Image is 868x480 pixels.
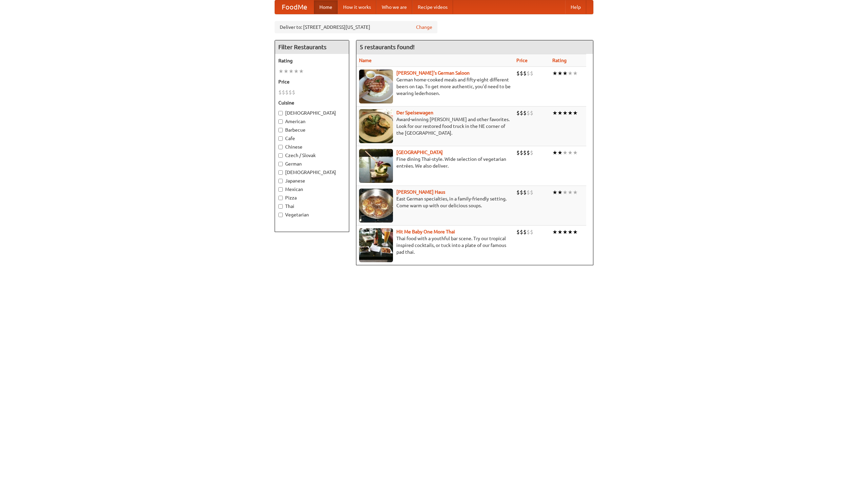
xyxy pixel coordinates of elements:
li: ★ [278,68,283,75]
p: German home-cooked meals and fifty-eight different beers on tap. To get more authentic, you'd nee... [359,76,511,97]
li: ★ [557,228,563,236]
label: Thai [278,203,346,210]
a: [PERSON_NAME]'s German Saloon [396,70,470,76]
li: ★ [573,149,578,156]
li: $ [527,189,530,196]
label: Vegetarian [278,211,346,218]
a: Home [314,0,338,14]
b: [GEOGRAPHIC_DATA] [396,150,443,155]
li: $ [278,89,282,96]
label: Cafe [278,135,346,142]
h4: Filter Restaurants [275,40,349,54]
label: Mexican [278,186,346,193]
a: How it works [338,0,376,14]
li: $ [516,189,520,196]
li: ★ [573,228,578,236]
label: Czech / Slovak [278,152,346,159]
label: Japanese [278,177,346,184]
img: kohlhaus.jpg [359,189,393,223]
a: Recipe videos [412,0,453,14]
li: ★ [568,109,573,117]
p: East German specialties, in a family-friendly setting. Come warm up with our delicious soups. [359,195,511,209]
li: ★ [563,189,568,196]
a: Help [565,0,586,14]
label: [DEMOGRAPHIC_DATA] [278,110,346,116]
li: $ [527,70,530,77]
img: babythai.jpg [359,228,393,262]
input: Barbecue [278,128,283,132]
li: $ [516,70,520,77]
a: Price [516,58,528,63]
li: ★ [289,68,294,75]
a: Change [416,24,432,31]
a: Hit Me Baby One More Thai [396,229,455,234]
li: ★ [573,70,578,77]
li: $ [523,149,527,156]
li: ★ [557,189,563,196]
input: Thai [278,204,283,209]
input: Pizza [278,196,283,200]
a: [PERSON_NAME] Haus [396,189,445,195]
li: $ [289,89,292,96]
input: [DEMOGRAPHIC_DATA] [278,170,283,175]
li: ★ [573,109,578,117]
li: $ [530,70,533,77]
p: Award-winning [PERSON_NAME] and other favorites. Look for our restored food truck in the NE corne... [359,116,511,136]
input: German [278,162,283,166]
a: Rating [552,58,567,63]
li: $ [527,149,530,156]
li: $ [523,189,527,196]
li: $ [285,89,289,96]
li: $ [530,228,533,236]
a: Who we are [376,0,412,14]
li: ★ [299,68,304,75]
p: Fine dining Thai-style. Wide selection of vegetarian entrées. We also deliver. [359,156,511,169]
li: ★ [552,70,557,77]
label: Pizza [278,194,346,201]
li: $ [530,149,533,156]
li: $ [520,149,523,156]
li: $ [516,109,520,117]
input: Japanese [278,179,283,183]
div: Deliver to: [STREET_ADDRESS][US_STATE] [275,21,437,33]
a: FoodMe [275,0,314,14]
li: $ [527,109,530,117]
li: $ [530,189,533,196]
li: ★ [568,189,573,196]
li: $ [282,89,285,96]
input: [DEMOGRAPHIC_DATA] [278,111,283,115]
label: Barbecue [278,127,346,133]
li: ★ [557,149,563,156]
img: satay.jpg [359,149,393,183]
input: Vegetarian [278,213,283,217]
li: $ [520,70,523,77]
li: ★ [563,149,568,156]
label: Chinese [278,143,346,150]
li: ★ [563,228,568,236]
h5: Cuisine [278,99,346,106]
input: Chinese [278,145,283,149]
li: $ [530,109,533,117]
li: ★ [563,109,568,117]
li: ★ [552,189,557,196]
h5: Price [278,78,346,85]
p: Thai food with a youthful bar scene. Try our tropical inspired cocktails, or tuck into a plate of... [359,235,511,255]
label: American [278,118,346,125]
li: ★ [552,109,557,117]
li: ★ [552,228,557,236]
li: ★ [568,149,573,156]
li: ★ [563,70,568,77]
input: American [278,119,283,124]
li: $ [523,70,527,77]
li: ★ [283,68,289,75]
input: Czech / Slovak [278,153,283,158]
label: German [278,160,346,167]
li: $ [523,109,527,117]
a: Name [359,58,372,63]
li: ★ [557,109,563,117]
li: $ [523,228,527,236]
input: Mexican [278,187,283,192]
